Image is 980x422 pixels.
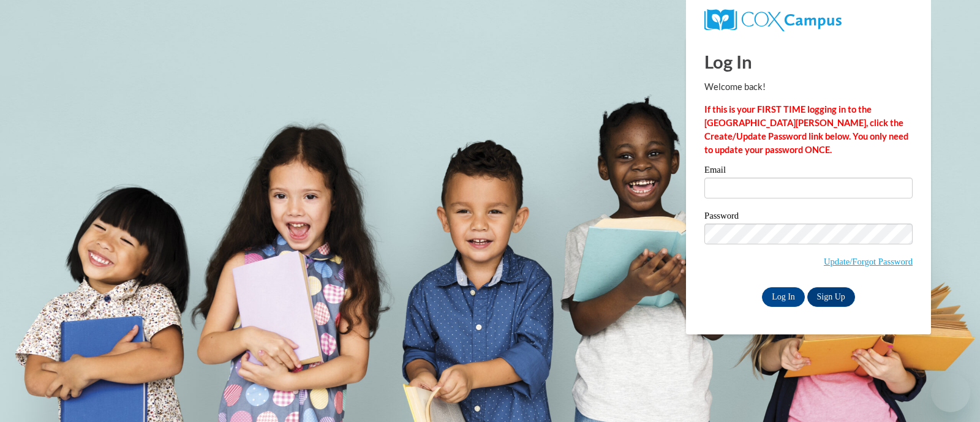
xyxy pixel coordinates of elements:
[704,104,908,155] strong: If this is your FIRST TIME logging in to the [GEOGRAPHIC_DATA][PERSON_NAME], click the Create/Upd...
[704,49,913,74] h1: Log In
[704,211,913,224] label: Password
[704,9,913,31] a: COX Campus
[807,287,855,307] a: Sign Up
[704,165,913,178] label: Email
[824,257,913,266] a: Update/Forgot Password
[931,373,970,412] iframe: Button to launch messaging window
[704,9,842,31] img: COX Campus
[762,287,805,307] input: Log In
[704,80,913,94] p: Welcome back!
